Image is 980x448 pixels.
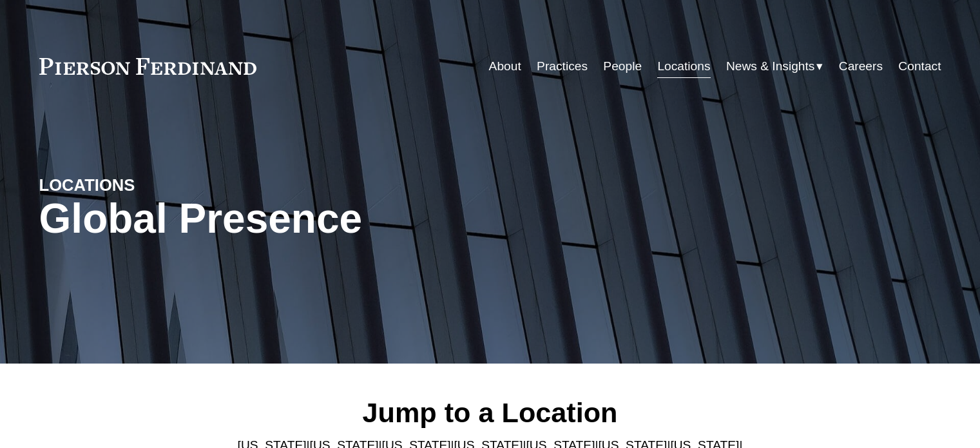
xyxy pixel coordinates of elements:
a: Practices [537,54,588,79]
a: About [489,54,521,79]
a: Locations [657,54,710,79]
h2: Jump to a Location [227,396,753,429]
a: Careers [839,54,883,79]
h1: Global Presence [39,195,640,242]
a: Contact [898,54,941,79]
h4: LOCATIONS [39,175,265,195]
a: folder dropdown [726,54,823,79]
a: People [603,54,642,79]
span: News & Insights [726,55,815,78]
